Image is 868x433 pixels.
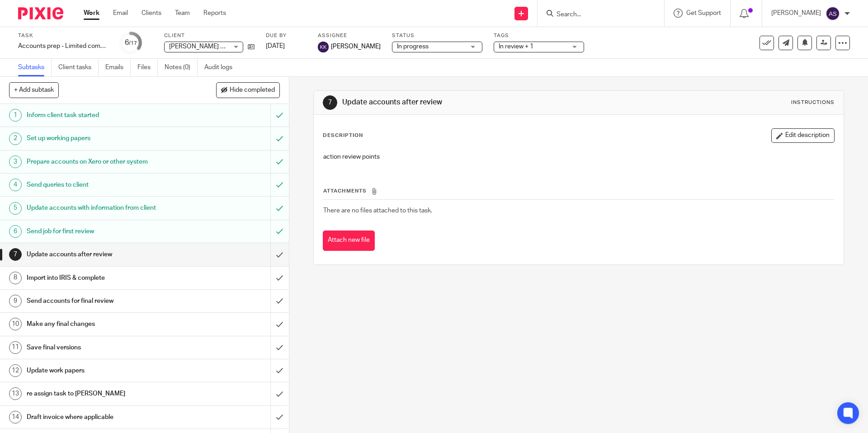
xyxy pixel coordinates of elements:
h1: Make any final changes [27,317,183,331]
div: 5 [9,202,22,215]
span: Attachments [323,188,367,193]
a: Work [84,9,99,18]
div: 13 [9,387,22,400]
label: Client [164,32,255,39]
h1: Update accounts after review [342,98,598,107]
div: 10 [9,318,22,330]
div: 7 [9,248,22,261]
div: 2 [9,132,22,145]
span: Hide completed [230,87,275,94]
button: Hide completed [216,82,280,98]
div: 6 [125,38,137,48]
div: 1 [9,109,22,122]
h1: Update work papers [27,364,183,377]
p: Description [323,132,363,139]
a: Email [113,9,128,18]
span: [PERSON_NAME] Stonemasonry Ltd [169,43,273,50]
span: In progress [397,43,429,50]
a: Team [175,9,190,18]
label: Assignee [318,32,381,39]
label: Status [392,32,482,39]
div: 6 [9,225,22,238]
a: Notes (0) [165,59,198,76]
div: 12 [9,364,22,377]
h1: Update accounts after review [27,248,183,261]
a: Reports [203,9,226,18]
h1: Prepare accounts on Xero or other system [27,155,183,169]
a: Clients [142,9,161,18]
img: svg%3E [826,6,840,21]
div: 3 [9,155,22,168]
div: 14 [9,411,22,424]
h1: re assign task to [PERSON_NAME] [27,387,183,400]
a: Files [137,59,158,76]
div: 4 [9,179,22,191]
h1: Send accounts for final review [27,294,183,308]
span: In review + 1 [499,43,533,50]
button: Attach new file [323,231,375,251]
a: Subtasks [18,59,52,76]
div: 7 [323,95,337,110]
h1: Send queries to client [27,178,183,192]
p: action review points [323,152,834,161]
a: Client tasks [58,59,99,76]
h1: Inform client task started [27,108,183,122]
span: [PERSON_NAME] [331,42,381,51]
h1: Update accounts with information from client [27,201,183,215]
label: Due by [266,32,307,39]
div: 8 [9,272,22,284]
h1: Send job for first review [27,225,183,238]
h1: Draft invoice where applicable [27,410,183,424]
img: Pixie [18,7,63,19]
button: Edit description [771,128,835,143]
button: + Add subtask [9,82,59,98]
img: svg%3E [318,42,329,52]
div: Accounts prep - Limited companies [18,42,108,51]
div: 11 [9,341,22,354]
h1: Save final versions [27,341,183,354]
div: 9 [9,295,22,307]
h1: Set up working papers [27,132,183,145]
div: Instructions [791,99,835,106]
span: [DATE] [266,43,285,49]
span: There are no files attached to this task. [323,207,432,214]
a: Emails [105,59,131,76]
label: Task [18,32,108,39]
small: /17 [129,41,137,46]
a: Audit logs [204,59,239,76]
h1: Import into IRIS & complete [27,271,183,285]
p: Task reassigned. [779,24,825,33]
